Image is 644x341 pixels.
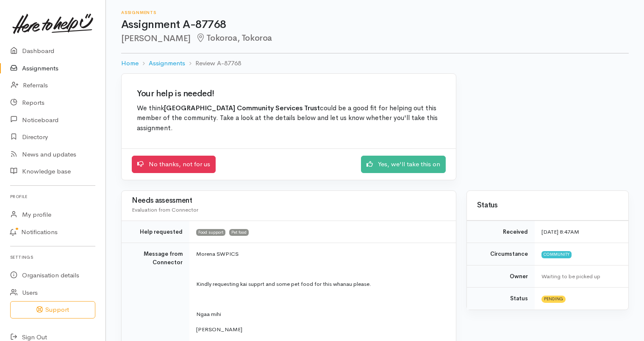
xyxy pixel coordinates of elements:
[541,272,618,281] div: Waiting to be picked up
[196,33,272,43] span: Tokoroa, Tokoroa
[122,221,189,243] td: Help requested
[132,206,198,213] span: Evaluation from Connector
[121,59,139,68] a: Home
[185,59,241,68] li: Review A-87768
[541,228,579,235] time: [DATE] 8:47AM
[164,104,320,112] b: [GEOGRAPHIC_DATA] Community Services Trust
[467,221,535,243] td: Received
[196,229,225,236] span: Food support
[137,103,441,134] p: We think could be a good fit for helping out this member of the community. Take a look at the det...
[196,310,446,319] p: Ngaa mihi
[196,280,446,288] p: Kindly requesting kai supprt and some pet food for this whanau please.
[137,89,441,98] h2: Your help is needed!
[121,34,629,43] h2: [PERSON_NAME]
[121,53,629,73] nav: breadcrumb
[132,156,216,173] a: No thanks, not for us
[196,250,446,258] p: Morena SWPICS
[467,265,535,288] td: Owner
[361,156,446,173] a: Yes, we'll take this on
[467,288,535,310] td: Status
[467,243,535,266] td: Circumstance
[121,19,629,31] h1: Assignment A-87768
[10,191,95,202] h6: Profile
[477,201,618,210] h3: Status
[121,10,629,15] h6: Assignments
[149,59,185,68] a: Assignments
[229,229,249,236] span: Pet food
[10,301,95,319] button: Support
[132,197,446,205] h3: Needs assessment
[541,296,566,302] span: Pending
[541,251,572,258] span: Community
[10,252,95,263] h6: Settings
[196,325,446,334] p: [PERSON_NAME]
